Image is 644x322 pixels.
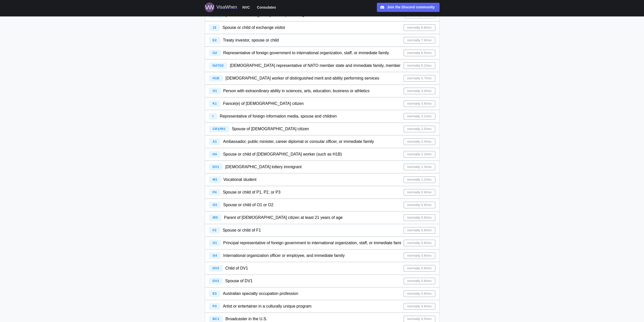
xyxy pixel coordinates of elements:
span: DV1 [213,165,219,169]
span: G1 [213,241,217,245]
a: J2 Spouse or child of exchange visitornormally 8.8/mo [205,21,440,34]
span: normally 0.8/mo [407,227,431,233]
img: Logo for VisaWhen [205,3,214,12]
span: E2 [213,38,217,42]
span: Parent of [DEMOGRAPHIC_DATA] citizen at least 21 years of age [224,215,343,220]
span: Australian specialty occupation profession [223,291,298,296]
span: I [213,114,214,118]
span: G2 [213,51,217,55]
a: P3 Artist or entertainer in a culturally unique programnormally 0.6/mo [205,300,440,313]
a: DV1 [DEMOGRAPHIC_DATA] lottery immigrantnormally 1.3/mo [205,161,440,173]
span: NVC [242,4,250,10]
a: I Representative of foreign information media, spouse and childrennormally 3.1/mo [205,110,440,123]
a: CR1/IR1 Spouse of [DEMOGRAPHIC_DATA] citizennormally 2.5/mo [205,123,440,135]
span: A1 [213,140,217,143]
span: IR5 [213,216,218,219]
a: G4 International organization officer or employee, and immediate familynormally 0.8/mo [205,249,440,262]
span: M1 [213,178,217,181]
span: Representative of foreign government to international organization, staff, or immediate family [223,51,389,55]
span: normally 8.8/mo [407,25,431,31]
a: M1 Vocational studentnormally 1.2/mo [205,173,440,186]
a: E2 Treaty investor, spouse or childnormally 7.9/mo [205,34,440,47]
span: Fiancé(e) of [DEMOGRAPHIC_DATA] citizen [223,101,304,106]
span: K1 [213,102,217,105]
a: O3 Spouse or child of O1 or O2normally 0.9/mo [205,199,440,211]
span: Spouse or child of P1, P2, or P3 [223,190,281,194]
span: E3 [213,292,217,295]
span: Principal representative of foreign government to international organization, staff, or immediate... [223,241,404,245]
span: O3 [213,203,217,207]
span: normally 3.1/mo [407,113,431,119]
span: Vocational student [223,177,257,182]
span: F2 [213,228,217,232]
a: P4 Spouse or child of P1, P2, or P3normally 0.9/mo [205,186,440,199]
span: H2B [213,13,219,17]
a: K1 Fiancé(e) of [DEMOGRAPHIC_DATA] citizennormally 3.6/mo [205,97,440,110]
span: O1 [213,89,217,93]
span: DV3 [213,266,219,270]
a: DV2 Spouse of DV1normally 0.6/mo [205,275,440,287]
a: F2 Spouse or child of F1normally 0.8/mo [205,224,440,237]
span: Spouse or child of [DEMOGRAPHIC_DATA] worker (such as H1B) [223,152,342,156]
span: International organization officer or employee, and immediate family [223,253,345,258]
span: J2 [213,26,216,29]
span: normally 0.6/mo [407,291,431,297]
a: O1 Person with extraordinary ability in sciences, arts, education, business or athleticsnormally ... [205,85,440,97]
span: G4 [213,254,217,257]
span: normally 0.5/mo [407,316,431,322]
span: normally 1.3/mo [407,164,431,170]
span: normally 1.2/mo [407,177,431,183]
span: Consulates [257,4,276,10]
span: H4 [213,152,217,156]
a: H1B [DEMOGRAPHIC_DATA] worker of distinguished merit and ability performing servicesnormally 5.7/mo [205,72,440,85]
a: E3 Australian specialty occupation professionnormally 0.6/mo [205,287,440,300]
span: CR1/IR1 [213,127,226,131]
span: Spouse or child of F1 [223,228,261,232]
span: normally 0.6/mo [407,303,431,309]
a: A1 Ambassador, public minister, career diplomat or consular officer, or immediate familynormally ... [205,135,440,148]
a: G2 Representative of foreign government to international organization, staff, or immediate family... [205,47,440,59]
span: P4 [213,190,217,194]
a: DV3 Child of DV1normally 0.6/mo [205,262,440,275]
span: normally 2.3/mo [407,151,431,157]
span: normally 0.6/mo [407,278,431,284]
span: Spouse of [DEMOGRAPHIC_DATA] citizen [232,127,309,131]
span: normally 4.4/mo [407,88,431,94]
span: normally 0.6/mo [407,265,431,271]
span: normally 0.9/mo [407,202,431,208]
span: Ambassador, public minister, career diplomat or consular officer, or immediate family [223,139,374,144]
button: Consulates [255,4,278,11]
span: BC1 [213,317,219,321]
button: NVC [240,4,252,11]
div: Join the Discord community [387,5,434,10]
span: normally 2.5/mo [407,126,431,132]
a: IR5 Parent of [DEMOGRAPHIC_DATA] citizen at least 21 years of agenormally 0.8/mo [205,211,440,224]
span: normally 0.8/mo [407,240,431,246]
a: Join the Discord community [377,3,440,12]
span: P3 [213,304,217,308]
span: [DEMOGRAPHIC_DATA] lottery immigrant [225,165,302,169]
span: DV2 [213,279,219,283]
span: Broadcaster in the U.S. [225,317,267,321]
span: Spouse or child of exchange visitor [222,25,285,30]
span: Treaty investor, spouse or child [223,38,279,42]
span: normally 6.5/mo [407,50,431,56]
span: normally 5.7/mo [407,75,431,81]
span: normally 0.8/mo [407,215,431,221]
span: H1B [213,76,219,80]
span: normally 0.9/mo [407,189,431,195]
a: G1 Principal representative of foreign government to international organization, staff, or immedi... [205,237,440,249]
span: Artist or entertainer in a culturally unique program [223,304,311,308]
span: [DEMOGRAPHIC_DATA] worker performing other services [225,13,331,17]
span: Child of DV1 [225,266,248,270]
a: H4 Spouse or child of [DEMOGRAPHIC_DATA] worker (such as H1B)normally 2.3/mo [205,148,440,161]
span: Representative of foreign information media, spouse and children [220,114,337,118]
a: NATO2 [DEMOGRAPHIC_DATA] representative of NATO member state and immediate family, member of NATO... [205,59,440,72]
span: normally 2.4/mo [407,139,431,145]
span: normally 6.2/mo [407,63,431,69]
span: normally 0.8/mo [407,253,431,259]
span: [DEMOGRAPHIC_DATA] representative of NATO member state and immediate family, member of NATO-agree... [230,63,472,68]
span: NATO2 [213,64,224,67]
